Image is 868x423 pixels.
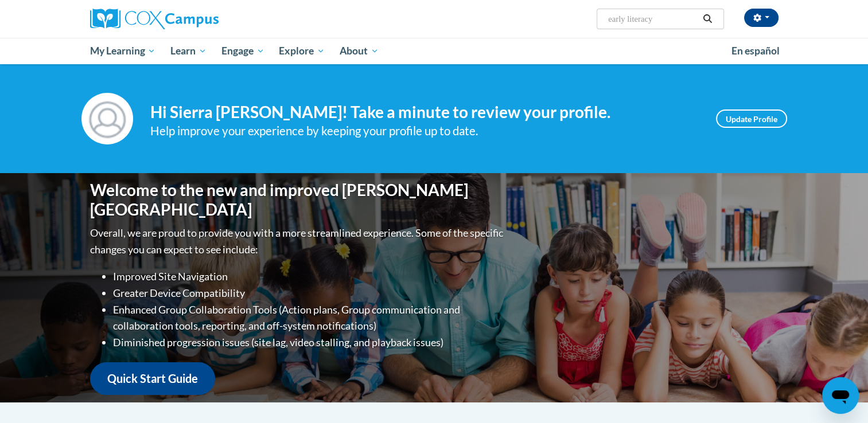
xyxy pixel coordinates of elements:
a: Explore [271,38,332,64]
span: Explore [279,44,325,58]
a: Engage [214,38,272,64]
button: Account Settings [744,9,779,27]
span: Engage [221,44,264,58]
img: Cox Campus [90,9,219,29]
span: Learn [170,44,207,58]
div: Help improve your experience by keeping your profile up to date. [150,122,699,140]
button: Search [699,12,716,26]
li: Enhanced Group Collaboration Tools (Action plans, Group communication and collaboration tools, re... [113,301,506,335]
span: En español [731,45,780,57]
li: Diminished progression issues (site lag, video stalling, and playback issues) [113,334,506,351]
a: Update Profile [716,109,787,128]
div: Main menu [73,38,796,64]
a: About [332,38,386,64]
input: Search Courses [607,12,699,26]
li: Improved Site Navigation [113,268,506,285]
a: En español [724,39,787,63]
a: Quick Start Guide [90,362,215,395]
iframe: Button to launch messaging window [822,377,859,414]
a: My Learning [83,38,164,64]
a: Cox Campus [90,9,308,29]
li: Greater Device Compatibility [113,285,506,301]
a: Learn [163,38,214,64]
span: My Learning [89,44,155,58]
img: Profile Image [81,93,133,144]
h4: Hi Sierra [PERSON_NAME]! Take a minute to review your profile. [150,103,699,122]
span: About [340,44,379,58]
h1: Welcome to the new and improved [PERSON_NAME][GEOGRAPHIC_DATA] [90,181,506,219]
p: Overall, we are proud to provide you with a more streamlined experience. Some of the specific cha... [90,225,506,258]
